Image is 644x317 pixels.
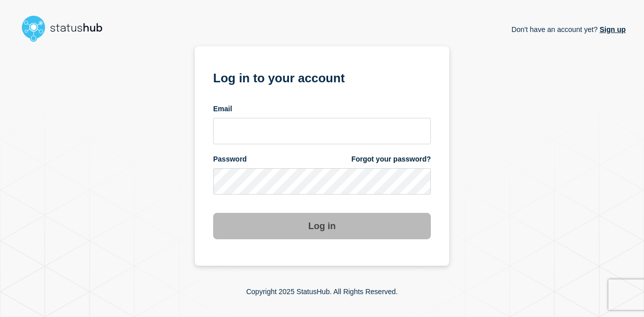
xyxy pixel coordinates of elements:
[213,213,431,239] button: Log in
[598,25,626,34] a: Sign up
[511,17,626,42] p: Don't have an account yet?
[213,104,232,114] span: Email
[352,154,431,164] a: Forgot your password?
[213,68,431,86] h1: Log in to your account
[213,168,431,195] input: password input
[213,118,431,144] input: email input
[18,12,115,45] img: StatusHub logo
[213,154,247,164] span: Password
[246,288,398,296] p: Copyright 2025 StatusHub. All Rights Reserved.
